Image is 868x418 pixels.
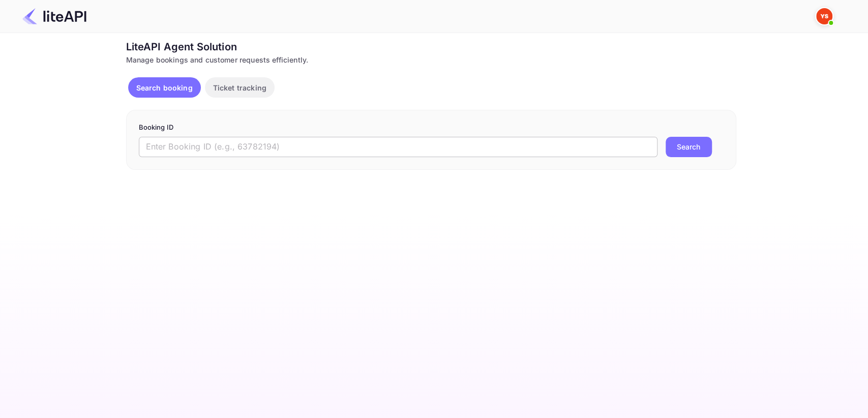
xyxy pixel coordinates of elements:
button: Search [666,137,712,157]
div: Manage bookings and customer requests efficiently. [126,54,736,65]
p: Ticket tracking [213,82,266,93]
p: Search booking [136,82,193,93]
img: LiteAPI Logo [22,8,86,24]
input: Enter Booking ID (e.g., 63782194) [139,137,657,157]
div: LiteAPI Agent Solution [126,39,736,54]
p: Booking ID [139,123,724,133]
img: Yandex Support [816,8,832,24]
